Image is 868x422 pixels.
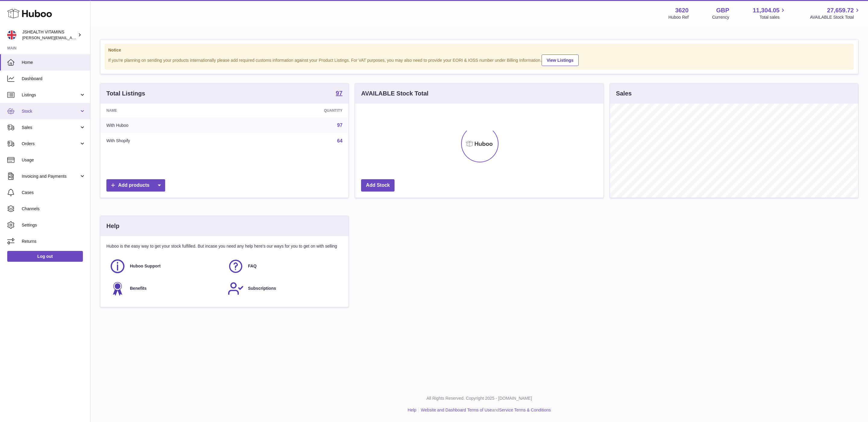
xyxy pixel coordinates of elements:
a: Huboo Support [109,258,222,274]
a: FAQ [228,258,340,274]
span: Dashboard [22,76,86,82]
a: Help [408,408,417,412]
li: and [419,407,551,413]
a: Add Stock [361,179,395,192]
a: 11,304.05 Total sales [753,6,786,20]
span: Invoicing and Payments [22,173,79,179]
span: Settings [22,222,86,228]
span: Returns [22,239,86,244]
a: 27,659.72 AVAILABLE Stock Total [810,6,861,20]
span: Subscriptions [248,286,276,291]
a: Benefits [109,280,222,297]
p: Huboo is the easy way to get your stock fulfilled. But incase you need any help here's our ways f... [106,243,342,249]
a: Website and Dashboard Terms of Use [421,408,492,412]
span: Sales [22,125,79,130]
span: AVAILABLE Stock Total [810,14,861,20]
a: 97 [337,123,343,128]
div: Currency [712,14,729,20]
a: 64 [337,138,343,143]
span: Channels [22,206,86,212]
h3: Sales [616,89,632,98]
h3: Help [106,222,119,230]
span: Usage [22,157,86,163]
span: Cases [22,190,86,195]
span: Listings [22,92,79,98]
a: 97 [336,90,342,97]
strong: 97 [336,90,342,96]
td: With Shopify [100,133,234,149]
strong: GBP [716,6,729,14]
td: With Huboo [100,117,234,133]
span: 27,659.72 [827,6,854,14]
span: Stock [22,108,79,114]
span: Total sales [759,14,786,20]
th: Name [100,104,234,117]
a: Add products [106,179,165,192]
span: FAQ [248,263,257,269]
strong: 3620 [675,6,689,14]
div: Huboo Ref [668,14,689,20]
img: francesca@jshealthvitamins.com [7,30,16,39]
th: Quantity [234,104,348,117]
span: 11,304.05 [753,6,779,14]
span: Home [22,60,86,65]
span: Huboo Support [130,263,161,269]
strong: Notice [108,47,850,53]
h3: AVAILABLE Stock Total [361,89,428,98]
a: Service Terms & Conditions [499,408,551,412]
span: Orders [22,141,79,147]
a: Log out [7,251,83,262]
h3: Total Listings [106,89,145,98]
a: View Listings [542,55,579,66]
span: [PERSON_NAME][EMAIL_ADDRESS][DOMAIN_NAME] [22,35,121,40]
span: Benefits [130,286,146,291]
a: Subscriptions [228,280,340,297]
div: JSHEALTH VITAMINS [22,29,77,41]
div: If you're planning on sending your products internationally please add required customs informati... [108,54,850,66]
p: All Rights Reserved. Copyright 2025 - [DOMAIN_NAME] [95,395,863,401]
